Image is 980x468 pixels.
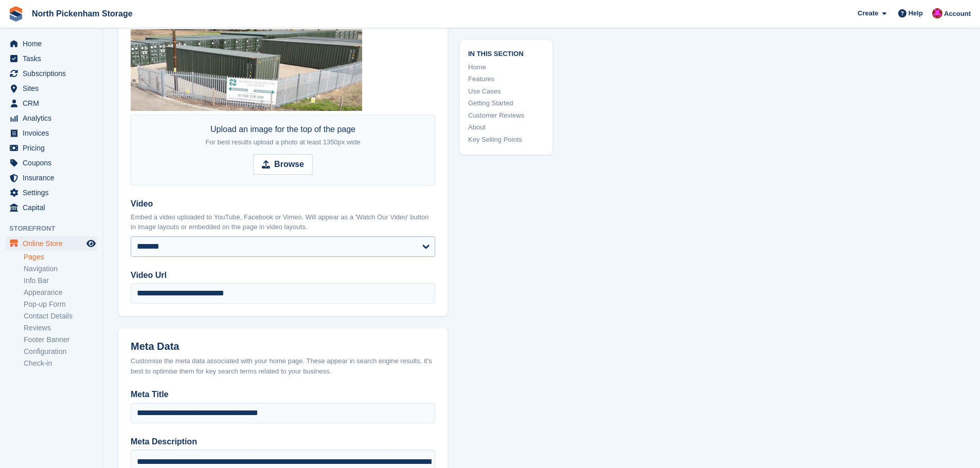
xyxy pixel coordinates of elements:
span: Pricing [23,141,84,155]
span: Help [908,8,923,18]
a: menu [5,66,97,81]
span: Capital [23,200,84,215]
span: Coupons [23,156,84,170]
span: Account [944,9,971,19]
span: Subscriptions [23,66,84,81]
span: For best results upload a photo at least 1350px wide [205,138,360,146]
a: Home [468,62,544,72]
a: menu [5,36,97,51]
span: Home [23,36,84,51]
a: Reviews [24,323,97,333]
a: menu [5,200,97,215]
p: Embed a video uploaded to YouTube, Facebook or Vimeo. Will appear as a 'Watch Our Video' button i... [131,212,435,232]
span: Tasks [23,51,84,66]
a: Footer Banner [24,335,97,345]
a: Getting Started [468,98,544,108]
a: menu [5,185,97,200]
a: Pop-up Form [24,299,97,309]
span: In this section [468,48,544,58]
a: menu [5,111,97,125]
a: menu [5,126,97,140]
a: menu [5,51,97,66]
span: Settings [23,185,84,200]
span: Analytics [23,111,84,125]
a: menu [5,156,97,170]
a: Key Selling Points [468,135,544,145]
span: Invoices [23,126,84,140]
a: Pages [24,252,97,262]
img: Gate%20and%20Sign.png [131,29,362,111]
label: Meta Title [131,388,435,401]
div: Upload an image for the top of the page [205,123,360,148]
span: CRM [23,96,84,110]
a: menu [5,236,97,251]
a: Features [468,74,544,84]
label: Video Url [131,269,435,282]
a: Check-in [24,359,97,368]
a: menu [5,171,97,185]
span: Create [858,8,878,18]
a: Configuration [24,347,97,357]
a: Preview store [85,237,97,250]
a: North Pickenham Storage [28,5,137,22]
strong: Browse [274,158,304,171]
a: About [468,122,544,133]
a: Navigation [24,264,97,274]
a: Info Bar [24,276,97,286]
div: Customise the meta data associated with your home page. These appear in search engine results, it... [131,356,435,376]
a: menu [5,141,97,155]
span: Online Store [23,236,84,251]
label: Video [131,198,435,210]
a: Use Cases [468,86,544,97]
input: Browse [253,154,313,175]
a: Customer Reviews [468,110,544,121]
a: menu [5,96,97,110]
h2: Meta Data [131,341,435,352]
img: Dylan Taylor [932,8,942,18]
label: Meta Description [131,436,435,448]
a: Appearance [24,288,97,297]
span: Sites [23,81,84,96]
a: menu [5,81,97,96]
span: Insurance [23,171,84,185]
img: stora-icon-8386f47178a22dfd0bd8f6a31ec36ba5ce8667c1dd55bd0f319d3a0aa187defe.svg [8,6,24,22]
span: Storefront [9,223,102,234]
a: Contact Details [24,311,97,321]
